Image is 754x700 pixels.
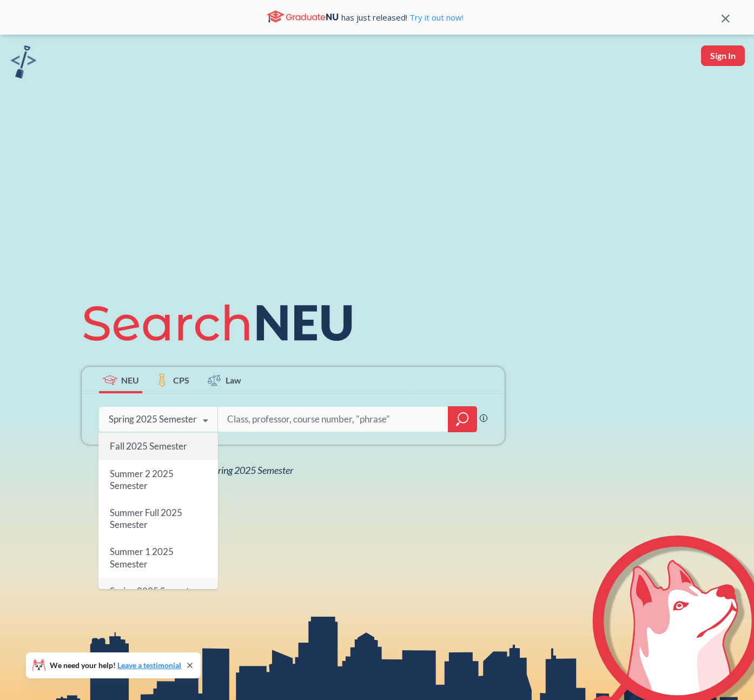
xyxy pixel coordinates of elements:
[121,374,139,386] span: NEU
[226,408,440,431] input: Class, professor, course number, "phrase"
[110,468,174,491] span: Summer 2 2025 Semester
[50,662,181,669] span: We need your help!
[226,374,241,386] span: Law
[110,440,187,452] span: Fall 2025 Semester
[110,585,198,597] span: Spring 2025 Semester
[109,413,197,425] div: Spring 2025 Semester
[407,12,464,23] a: Try it out now!
[110,546,174,570] span: Summer 1 2025 Semester
[110,507,182,530] span: Summer Full 2025 Semester
[11,45,36,82] a: sandbox logo
[11,45,36,78] img: sandbox logo
[188,464,293,476] span: NEU Spring 2025 Semester
[701,45,745,66] button: Sign In
[341,11,464,23] span: has just released!
[117,661,181,670] a: Leave a testimonial
[448,406,477,432] div: magnifying glass
[456,412,469,427] svg: magnifying glass
[173,374,189,386] span: CPS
